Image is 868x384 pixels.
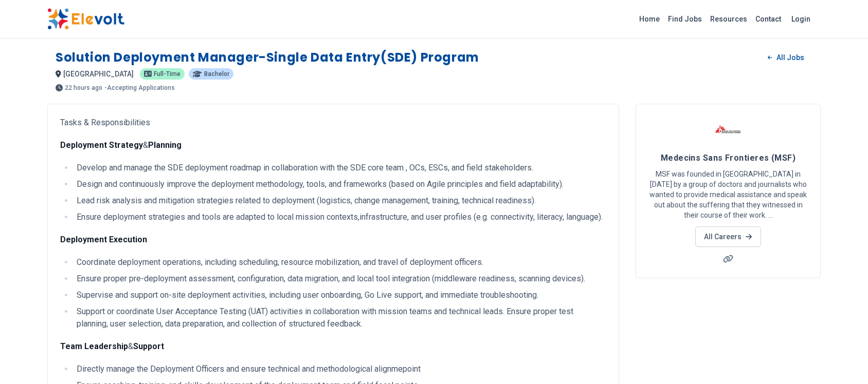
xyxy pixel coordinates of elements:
li: Lead risk analysis and mitigation strategies related to deployment (logistics, change management,... [74,195,606,207]
a: Contact [751,11,785,27]
li: Design and continuously improve the deployment methodology, tools, and frameworks (based on Agile... [74,178,606,190]
a: Home [635,11,664,27]
p: & [60,340,606,353]
li: Support or coordinate User Acceptance Testing (UAT) activities in collaboration with mission team... [74,305,606,330]
strong: Team [60,341,82,351]
li: Ensure deployment strategies and tools are adapted to local mission contexts,infrastructure, and ... [74,211,606,223]
strong: Deployment [60,140,107,150]
p: - Accepting Applications [104,85,175,91]
span: Medecins Sans Frontieres (MSF) [661,153,796,163]
li: Ensure proper pre-deployment assessment, configuration, data migration, and local tool integratio... [74,273,606,285]
img: Elevolt [47,8,124,30]
li: Supervise and support on-site deployment activities, including user onboarding, Go Live support, ... [74,289,606,301]
a: Login [785,9,817,29]
strong: Planning [148,140,182,150]
p: Tasks & Responsibilities [60,117,606,129]
span: Full-time [154,71,180,77]
span: 22 hours ago [65,85,102,91]
a: All Jobs [759,50,812,65]
strong: Strategy [109,140,143,150]
span: Bachelor [204,71,229,77]
span: [GEOGRAPHIC_DATA] [63,70,134,78]
strong: Execution [109,235,147,244]
p: MSF was founded in [GEOGRAPHIC_DATA] in [DATE] by a group of doctors and journalists who wanted t... [648,169,808,220]
a: Find Jobs [664,11,706,27]
li: Develop and manage the SDE deployment roadmap in collaboration with the SDE core team , OCs, ESCs... [74,162,606,174]
li: Coordinate deployment operations, including scheduling, resource mobilization, and travel of depl... [74,256,606,268]
img: Medecins Sans Frontieres (MSF) [715,117,741,142]
a: All Careers [695,226,761,247]
strong: Support [133,341,164,351]
a: Resources [706,11,751,27]
p: & [60,139,606,151]
h1: Solution Deployment Manager-Single Data Entry(SDE) Program [56,49,479,66]
strong: Leadership [84,341,128,351]
strong: Deployment [60,235,107,244]
li: Directly manage the Deployment Officers and ensure technical and methodological alignmepoint [74,363,606,375]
